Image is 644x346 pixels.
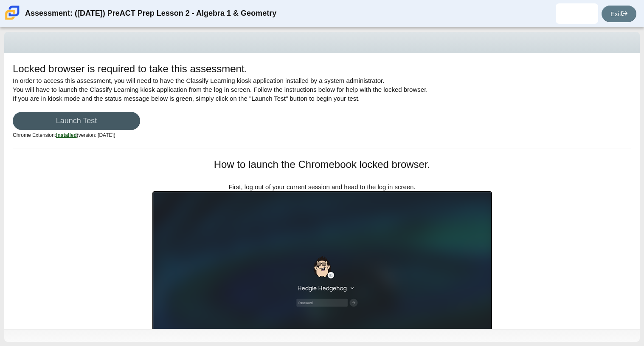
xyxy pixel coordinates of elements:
a: Exit [602,6,636,22]
small: Chrome Extension: [13,132,115,138]
div: Assessment: ([DATE]) PreACT Prep Lesson 2 - Algebra 1 & Geometry [25,3,276,24]
h1: Locked browser is required to take this assessment. [13,62,247,76]
a: Launch Test [13,112,140,130]
img: Carmen School of Science & Technology [3,4,21,22]
div: In order to access this assessment, you will need to have the Classify Learning kiosk application... [13,62,631,148]
span: (version: [DATE]) [56,132,115,138]
img: damian.quevedo.jAsGfp [570,7,584,20]
a: Carmen School of Science & Technology [3,16,21,23]
h1: How to launch the Chromebook locked browser. [152,157,492,172]
u: Installed [56,132,77,138]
